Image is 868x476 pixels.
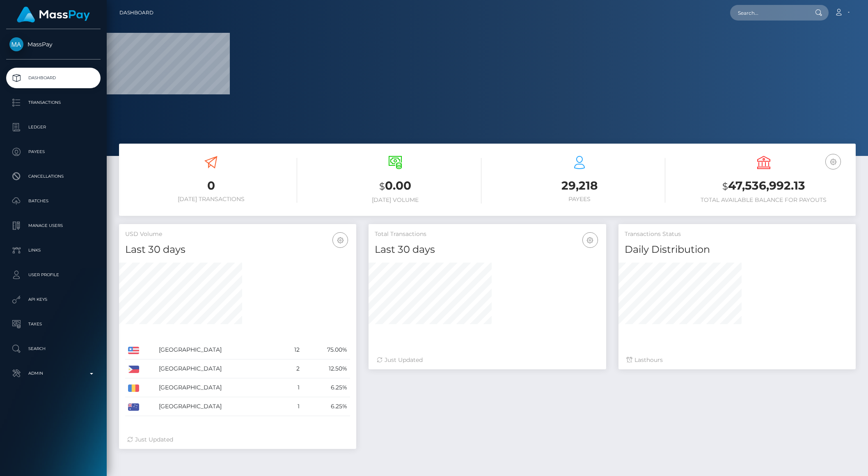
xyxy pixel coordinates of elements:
small: $ [722,181,728,192]
a: Manage Users [6,215,101,236]
p: Transactions [9,96,97,109]
td: [GEOGRAPHIC_DATA] [156,397,282,416]
td: 1 [282,397,303,416]
td: 12.50% [302,359,350,378]
input: Search... [730,5,807,21]
h4: Daily Distribution [625,243,850,257]
td: [GEOGRAPHIC_DATA] [156,359,282,378]
h6: [DATE] Volume [309,197,481,204]
a: Taxes [6,314,101,334]
h3: 0 [125,178,297,194]
p: Admin [9,367,97,380]
h6: Total Available Balance for Payouts [678,197,850,204]
a: Search [6,339,101,359]
small: $ [379,181,385,192]
p: API Keys [9,293,97,306]
td: 6.25% [302,378,350,397]
h5: USD Volume [125,230,350,238]
p: Dashboard [9,72,97,84]
a: User Profile [6,265,101,285]
span: MassPay [6,41,101,48]
a: Batches [6,191,101,211]
p: Payees [9,146,97,158]
p: Ledger [9,121,97,133]
h5: Total Transactions [375,230,600,238]
td: 2 [282,359,303,378]
img: RO.png [128,384,139,392]
a: Ledger [6,117,101,137]
h4: Last 30 days [375,243,600,257]
h5: Transactions Status [625,230,850,238]
img: AU.png [128,403,139,411]
a: Payees [6,142,101,162]
div: Last hours [627,356,847,364]
img: MassPay Logo [17,7,90,23]
p: Batches [9,195,97,207]
a: API Keys [6,289,101,310]
td: [GEOGRAPHIC_DATA] [156,341,282,359]
img: MassPay [9,37,23,51]
h4: Last 30 days [125,243,350,257]
td: 1 [282,378,303,397]
h3: 29,218 [494,178,666,194]
h3: 0.00 [309,178,481,195]
p: Links [9,244,97,256]
a: Cancellations [6,166,101,187]
p: Search [9,343,97,355]
div: Just Updated [127,435,348,444]
p: Taxes [9,318,97,330]
div: Just Updated [377,356,598,364]
img: PH.png [128,366,139,373]
a: Dashboard [119,4,153,21]
h3: 47,536,992.13 [678,178,850,195]
a: Transactions [6,92,101,113]
h6: [DATE] Transactions [125,196,297,203]
td: [GEOGRAPHIC_DATA] [156,378,282,397]
p: Manage Users [9,220,97,232]
td: 12 [282,341,303,359]
p: User Profile [9,269,97,281]
a: Dashboard [6,68,101,88]
img: US.png [128,347,139,354]
td: 75.00% [302,341,350,359]
p: Cancellations [9,170,97,183]
a: Links [6,240,101,261]
h6: Payees [494,196,666,203]
a: Admin [6,363,101,384]
td: 6.25% [302,397,350,416]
